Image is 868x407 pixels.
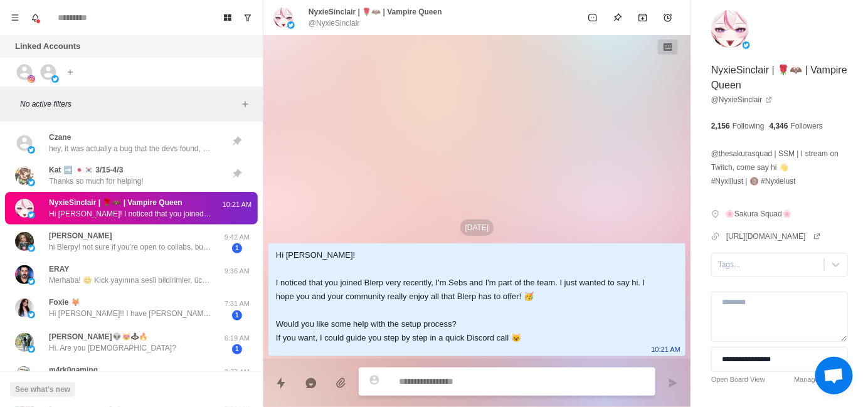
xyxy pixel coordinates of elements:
[815,357,853,394] div: Open chat
[49,208,212,219] p: Hi [PERSON_NAME]! I noticed that you joined Blerp very recently, I'm Sebs and I'm part of the tea...
[49,197,183,208] p: NyxieSinclair | 🌹🦇 | Vampire Queen
[15,366,34,385] img: picture
[726,231,821,242] a: [URL][DOMAIN_NAME]
[725,208,791,219] p: 🌸Sakura Squad🌸
[238,8,258,28] button: Show unread conversations
[15,299,34,317] img: picture
[15,166,34,185] img: picture
[49,331,148,342] p: [PERSON_NAME]👽😻🕹🔥
[49,241,212,253] p: hi Blerpy! not sure if you’re open to collabs, but I’m running a paid creator thing just a fun sh...
[28,278,35,285] img: picture
[460,219,494,236] p: [DATE]
[221,333,253,344] p: 6:19 AM
[221,232,253,243] p: 9:42 AM
[49,164,123,176] p: Kat ➡️ 🇯🇵🇰🇷 3/15-4/3
[10,382,75,397] button: See what's new
[49,297,80,308] p: Foxie 🦊
[221,199,253,210] p: 10:21 AM
[711,374,765,385] a: Open Board View
[221,367,253,378] p: 3:37 AM
[743,41,750,49] img: picture
[299,371,324,396] button: Reply with AI
[273,8,294,28] img: picture
[49,176,144,187] p: Thanks so much for helping!
[268,371,294,396] button: Quick replies
[49,275,212,286] p: Merhaba! 😊 Kick yayınına sesli bildirimler, ücretsiz yapay [PERSON_NAME] destekli TTS veya medya ...
[711,120,730,132] p: 2,156
[232,310,242,320] span: 1
[28,311,35,319] img: picture
[232,243,242,253] span: 1
[309,6,442,18] p: NyxieSinclair | 🌹🦇 | Vampire Queen
[49,230,112,241] p: [PERSON_NAME]
[28,245,35,252] img: picture
[49,132,71,143] p: Czane
[711,10,749,48] img: picture
[221,266,253,277] p: 9:36 AM
[49,364,98,376] p: m4rk0gaming
[28,346,35,353] img: picture
[49,342,176,354] p: Hi. Are you [DEMOGRAPHIC_DATA]?
[791,120,823,132] p: Followers
[15,199,34,218] img: picture
[25,8,45,28] button: Notifications
[329,371,354,396] button: Add media
[232,344,242,354] span: 1
[655,5,680,30] button: Add reminder
[28,211,35,219] img: picture
[276,248,658,345] div: Hi [PERSON_NAME]! I noticed that you joined Blerp very recently, I'm Sebs and I'm part of the tea...
[49,263,69,275] p: ERAY
[20,98,238,110] p: No active filters
[28,75,35,83] img: picture
[652,342,680,356] p: 10:21 AM
[28,179,35,186] img: picture
[287,21,295,29] img: picture
[605,5,630,30] button: Pin
[15,333,34,352] img: picture
[660,371,685,396] button: Send message
[49,308,212,319] p: Hi [PERSON_NAME]!! I have [PERSON_NAME] Blerp so far. It has been really intuitive to incorporate...
[711,147,848,188] p: @thesakurasquad | SSM | I stream on Twitch, come say hi 👋 #Nyxillust | 🔞 #Nyxielust
[5,8,25,28] button: Menu
[580,5,605,30] button: Mark as unread
[221,299,253,309] p: 7:31 AM
[51,75,59,83] img: picture
[218,8,238,28] button: Board View
[770,120,788,132] p: 4,346
[15,265,34,284] img: picture
[28,146,35,154] img: picture
[711,94,773,105] a: @NyxieSinclair
[63,65,78,80] button: Add account
[733,120,765,132] p: Following
[238,97,253,112] button: Add filters
[15,232,34,251] img: picture
[630,5,655,30] button: Archive
[794,374,848,385] a: Manage Statuses
[15,40,80,53] p: Linked Accounts
[711,63,848,93] p: NyxieSinclair | 🌹🦇 | Vampire Queen
[309,18,360,29] p: @NyxieSinclair
[49,143,212,154] p: hey, it was actually a bug that the devs found, they had pushed up a short-term fix while they pa...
